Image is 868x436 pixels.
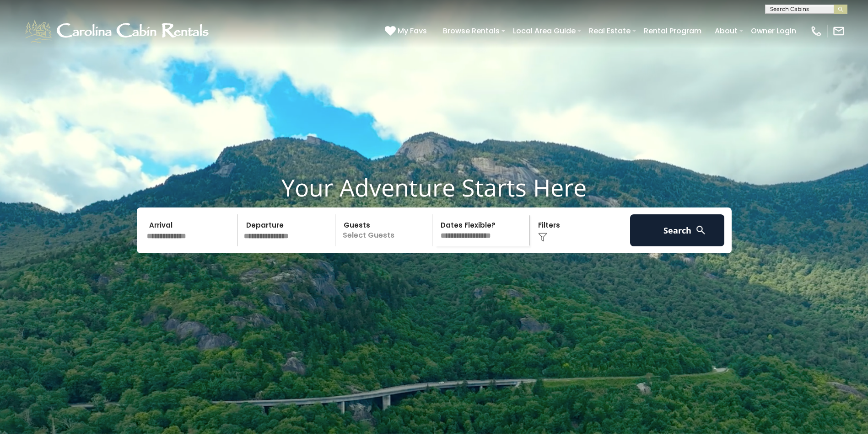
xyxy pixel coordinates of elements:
[710,23,742,39] a: About
[746,23,801,39] a: Owner Login
[810,25,823,37] img: phone-regular-white.png
[7,173,861,202] h1: Your Adventure Starts Here
[398,25,427,37] span: My Favs
[508,23,580,39] a: Local Area Guide
[338,214,432,246] p: Select Guests
[385,25,429,37] a: My Favs
[584,23,635,39] a: Real Estate
[538,233,547,242] img: filter--v1.png
[832,25,845,37] img: mail-regular-white.png
[438,23,504,39] a: Browse Rentals
[639,23,706,39] a: Rental Program
[630,214,725,246] button: Search
[23,17,213,45] img: White-1-1-2.png
[695,224,706,236] img: search-regular-white.png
